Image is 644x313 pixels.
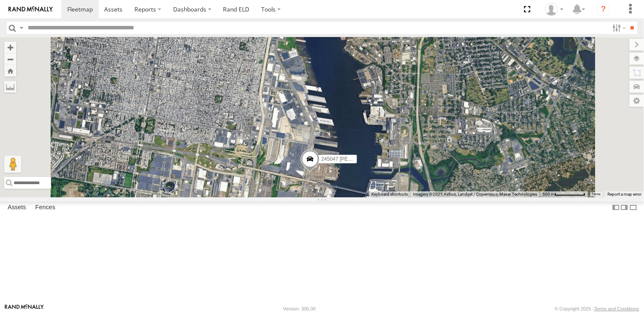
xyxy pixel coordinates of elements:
[3,202,30,214] label: Assets
[630,95,644,107] label: Map Settings
[594,306,639,311] a: Terms and Conditions
[5,304,44,313] a: Visit our Website
[4,156,21,173] button: Drag Pegman onto the map to open Street View
[283,306,316,311] div: Version: 306.00
[4,65,16,77] button: Zoom Home
[629,202,638,214] label: Hide Summary Table
[620,202,629,214] label: Dock Summary Table to the Right
[540,191,588,197] button: Map Scale: 500 m per 68 pixels
[542,3,567,16] div: Dale Gerhard
[31,202,60,214] label: Fences
[371,191,408,197] button: Keyboard shortcuts
[321,156,382,162] span: 245047 [PERSON_NAME]
[542,192,555,196] span: 500 m
[609,22,627,34] label: Search Filter Options
[4,42,16,53] button: Zoom in
[607,192,641,196] a: Report a map error
[4,53,16,65] button: Zoom out
[9,6,53,12] img: rand-logo.svg
[592,192,601,196] a: Terms (opens in new tab)
[597,3,610,16] i: ?
[4,81,16,93] label: Measure
[612,202,620,214] label: Dock Summary Table to the Left
[413,192,537,196] span: Imagery ©2025 Airbus, Landsat / Copernicus, Maxar Technologies
[555,306,639,311] div: © Copyright 2025 -
[18,22,25,34] label: Search Query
